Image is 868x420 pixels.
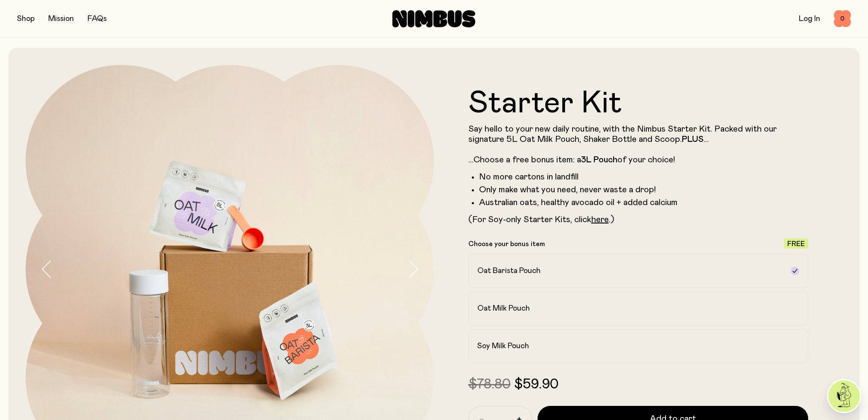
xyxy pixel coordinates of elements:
[468,240,545,248] p: Choose your bonus item
[477,303,530,314] h2: Oat Milk Pouch
[88,15,107,23] a: FAQs
[593,156,617,164] strong: Pouch
[514,378,558,391] span: $59.90
[591,215,609,224] a: here
[477,266,541,276] h2: Oat Barista Pouch
[477,341,529,351] h2: Soy Milk Pouch
[479,197,809,208] li: Australian oats, healthy avocado oil + added calcium
[468,378,511,391] span: $78.80
[468,214,809,225] p: (For Soy-only Starter Kits, click .)
[468,88,809,119] h1: Starter Kit
[468,124,809,165] p: Say hello to your new daily routine, with the Nimbus Starter Kit. Packed with our signature 5L Oa...
[479,185,809,195] li: Only make what you need, never waste a drop!
[828,380,860,412] img: agent
[787,241,805,247] span: Free
[834,10,851,27] button: 0
[799,15,820,23] a: Log In
[48,15,74,23] a: Mission
[479,172,809,182] li: No more cartons in landfill
[581,156,591,164] strong: 3L
[682,135,704,144] strong: PLUS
